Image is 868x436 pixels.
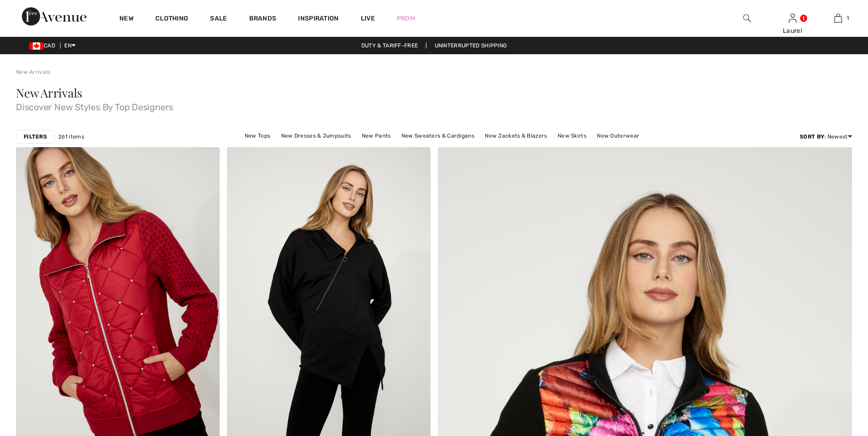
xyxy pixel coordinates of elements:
[357,130,395,142] a: New Pants
[155,15,188,24] a: Clothing
[816,13,860,24] a: 1
[789,13,796,24] img: My Info
[770,26,815,36] div: Laurel
[810,368,859,390] iframe: Opens a widget where you can chat to one of our agents
[29,42,44,50] img: Canadian Dollar
[743,13,751,24] img: search the website
[800,133,824,140] strong: Sort By
[397,130,479,142] a: New Sweaters & Cardigans
[29,42,59,49] span: CAD
[553,130,591,142] a: New Skirts
[210,15,227,24] a: Sale
[834,13,842,24] img: My Bag
[298,15,339,24] span: Inspiration
[592,130,644,142] a: New Outerwear
[16,69,51,75] a: New Arrivals
[24,133,47,141] strong: Filters
[249,15,277,24] a: Brands
[800,133,852,141] div: : Newest
[22,7,87,26] img: 1ère Avenue
[480,130,551,142] a: New Jackets & Blazers
[16,85,82,101] span: New Arrivals
[397,14,415,23] a: Prom
[58,133,84,141] span: 261 items
[64,42,76,49] span: EN
[16,99,852,112] span: Discover New Styles By Top Designers
[277,130,356,142] a: New Dresses & Jumpsuits
[847,14,849,22] span: 1
[789,14,796,22] a: Sign In
[240,130,275,142] a: New Tops
[119,15,134,24] a: New
[361,14,375,23] a: Live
